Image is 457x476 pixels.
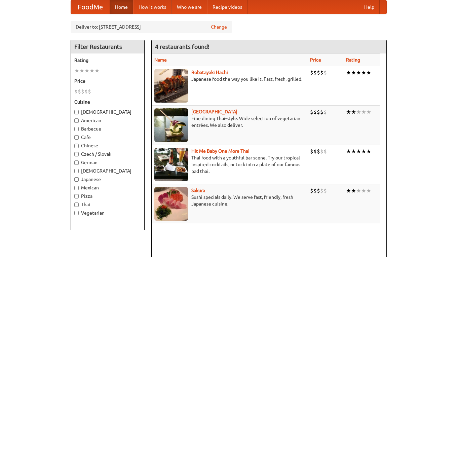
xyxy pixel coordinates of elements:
[74,168,141,174] label: [DEMOGRAPHIC_DATA]
[320,69,323,76] li: $
[74,88,78,95] li: $
[320,187,323,194] li: $
[320,108,323,116] li: $
[89,67,94,74] li: ★
[317,187,320,194] li: $
[211,24,227,30] a: Change
[323,187,327,194] li: $
[74,169,79,173] input: [DEMOGRAPHIC_DATA]
[71,0,110,14] a: FoodMe
[359,0,380,14] a: Help
[191,188,205,193] b: Sakura
[366,148,371,155] li: ★
[74,159,141,166] label: German
[74,201,141,208] label: Thai
[172,0,207,14] a: Who we are
[74,194,79,198] input: Pizza
[346,69,351,76] li: ★
[356,148,361,155] li: ★
[351,148,356,155] li: ★
[74,117,141,124] label: American
[74,110,79,114] input: [DEMOGRAPHIC_DATA]
[78,88,81,95] li: $
[74,109,141,115] label: [DEMOGRAPHIC_DATA]
[133,0,172,14] a: How it works
[351,69,356,76] li: ★
[320,148,323,155] li: $
[74,99,141,105] h5: Cuisine
[310,187,313,194] li: $
[313,69,317,76] li: $
[346,57,360,63] a: Rating
[313,108,317,116] li: $
[361,108,366,116] li: ★
[366,108,371,116] li: ★
[366,69,371,76] li: ★
[191,109,237,114] a: [GEOGRAPHIC_DATA]
[71,21,232,33] div: Deliver to: [STREET_ADDRESS]
[74,184,141,191] label: Mexican
[81,88,84,95] li: $
[74,135,79,140] input: Cafe
[154,69,188,103] img: robatayaki.jpg
[154,154,305,175] p: Thai food with a youthful bar scene. Try our tropical inspired cocktails, or tuck into a plate of...
[74,210,141,216] label: Vegetarian
[361,148,366,155] li: ★
[191,148,250,154] a: Hit Me Baby One More Thai
[154,148,188,181] img: babythai.jpg
[310,57,321,63] a: Price
[154,108,188,142] img: satay.jpg
[346,108,351,116] li: ★
[323,69,327,76] li: $
[356,108,361,116] li: ★
[154,115,305,129] p: Fine dining Thai-style. Wide selection of vegetarian entrées. We also deliver.
[74,211,79,215] input: Vegetarian
[84,88,88,95] li: $
[155,43,210,50] ng-pluralize: 4 restaurants found!
[74,125,141,132] label: Barbecue
[74,127,79,131] input: Barbecue
[74,118,79,123] input: American
[346,148,351,155] li: ★
[88,88,91,95] li: $
[154,76,305,82] p: Japanese food the way you like it. Fast, fresh, grilled.
[74,134,141,141] label: Cafe
[310,69,313,76] li: $
[313,187,317,194] li: $
[356,69,361,76] li: ★
[74,193,141,199] label: Pizza
[310,108,313,116] li: $
[154,57,167,63] a: Name
[317,69,320,76] li: $
[79,67,84,74] li: ★
[74,160,79,165] input: German
[351,187,356,194] li: ★
[74,203,79,207] input: Thai
[351,108,356,116] li: ★
[74,151,141,157] label: Czech / Slovak
[191,70,228,75] a: Robatayaki Hachi
[94,67,100,74] li: ★
[71,40,144,53] h4: Filter Restaurants
[74,144,79,148] input: Chinese
[323,108,327,116] li: $
[356,187,361,194] li: ★
[317,108,320,116] li: $
[74,186,79,190] input: Mexican
[84,67,89,74] li: ★
[310,148,313,155] li: $
[317,148,320,155] li: $
[74,176,141,183] label: Japanese
[207,0,247,14] a: Recipe videos
[361,187,366,194] li: ★
[154,187,188,221] img: sakura.jpg
[74,152,79,156] input: Czech / Slovak
[313,148,317,155] li: $
[366,187,371,194] li: ★
[74,57,141,64] h5: Rating
[323,148,327,155] li: $
[361,69,366,76] li: ★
